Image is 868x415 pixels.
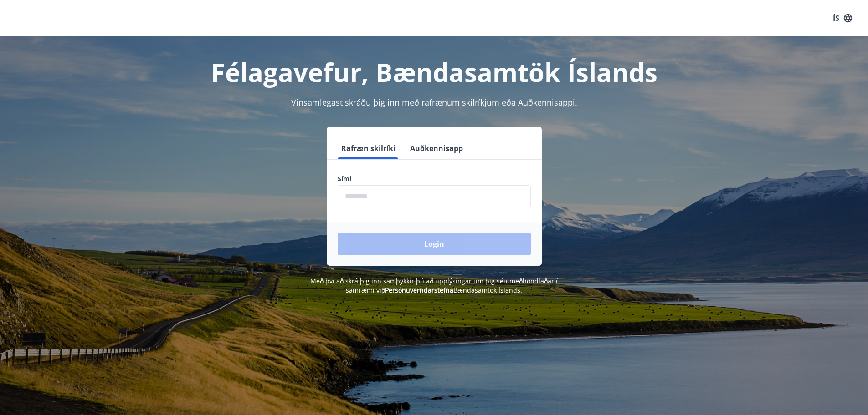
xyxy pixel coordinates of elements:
[310,277,558,294] span: Með því að skrá þig inn samþykkir þú að upplýsingar um þig séu meðhöndlaðar í samræmi við Bændasa...
[338,174,531,183] label: Sími
[291,97,577,108] span: Vinsamlegast skráðu þig inn með rafrænum skilríkjum eða Auðkennisappi.
[828,10,857,26] button: ÍS
[406,137,467,159] button: Auðkennisapp
[385,286,453,294] a: Persónuverndarstefna
[338,137,399,159] button: Rafræn skilríki
[117,55,751,89] h1: Félagavefur, Bændasamtök Íslands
